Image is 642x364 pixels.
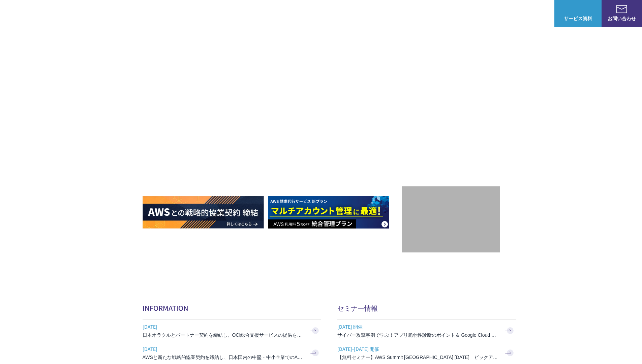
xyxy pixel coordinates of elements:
[268,196,389,229] img: AWS請求代行サービス 統合管理プラン
[421,61,481,122] img: AWSプレミアティアサービスパートナー
[143,344,304,354] span: [DATE]
[390,10,444,17] p: 業種別ソリューション
[143,342,321,364] a: [DATE] AWSと新たな戦略的協業契約を締結し、日本国内の中堅・中小企業でのAWS活用を加速
[143,332,304,338] h3: 日本オラクルとパートナー契約を締結し、OCI総合支援サービスの提供を開始
[602,15,642,22] span: お問い合わせ
[490,10,515,17] p: ナレッジ
[337,344,499,354] span: [DATE]-[DATE] 開催
[457,10,476,17] a: 導入事例
[78,6,126,21] span: NHN テコラス AWS総合支援サービス
[10,5,126,22] a: AWS総合支援サービス C-Chorus NHN テコラスAWS総合支援サービス
[529,10,548,17] a: ログイン
[616,5,627,13] img: お問い合わせ
[337,320,516,342] a: [DATE] 開催 サイバー攻撃事例で学ぶ！アプリ脆弱性診断のポイント＆ Google Cloud セキュリティ対策
[337,342,516,364] a: [DATE]-[DATE] 開催 【無料セミナー】AWS Summit [GEOGRAPHIC_DATA] [DATE] ピックアップセッション
[321,10,337,17] p: 強み
[351,10,376,17] p: サービス
[143,354,304,361] h3: AWSと新たな戦略的協業契約を締結し、日本国内の中堅・中小企業でのAWS活用を加速
[416,196,486,246] img: 契約件数
[412,130,489,156] p: 最上位プレミアティア サービスパートナー
[337,303,516,313] h2: セミナー情報
[337,322,499,332] span: [DATE] 開催
[443,130,458,140] em: AWS
[143,322,304,332] span: [DATE]
[573,5,583,13] img: AWS総合支援サービス C-Chorus サービス資料
[143,111,402,176] h1: AWS ジャーニーの 成功を実現
[554,15,602,22] span: サービス資料
[143,303,321,313] h2: INFORMATION
[143,196,264,229] img: AWSとの戦略的協業契約 締結
[143,320,321,342] a: [DATE] 日本オラクルとパートナー契約を締結し、OCI総合支援サービスの提供を開始
[337,332,499,338] h3: サイバー攻撃事例で学ぶ！アプリ脆弱性診断のポイント＆ Google Cloud セキュリティ対策
[337,354,499,361] h3: 【無料セミナー】AWS Summit [GEOGRAPHIC_DATA] [DATE] ピックアップセッション
[143,74,402,104] p: AWSの導入からコスト削減、 構成・運用の最適化からデータ活用まで 規模や業種業態を問わない マネージドサービスで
